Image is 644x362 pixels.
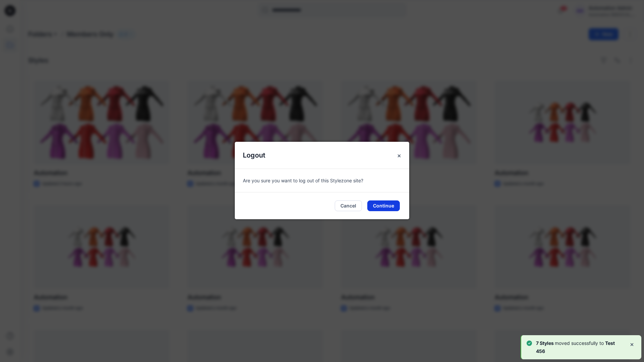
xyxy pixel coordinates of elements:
button: Continue [367,200,400,211]
b: 7 Styles [536,340,555,346]
h5: Logout [235,142,273,169]
p: moved successfully to [536,339,624,355]
div: Notifications-bottom-right [518,333,644,362]
p: Are you sure you want to log out of this Stylezone site? [243,177,401,184]
button: Close [393,150,405,162]
button: Cancel [335,200,362,211]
